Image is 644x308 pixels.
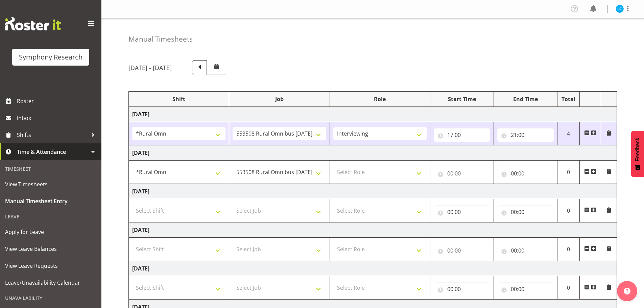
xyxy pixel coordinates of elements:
h4: Manual Timesheets [128,35,193,43]
span: Shifts [17,130,88,140]
div: Start Time [434,95,490,103]
td: [DATE] [129,184,617,199]
a: Manual Timesheet Entry [2,193,100,210]
input: Click to select... [497,205,554,219]
td: [DATE] [129,107,617,122]
td: 0 [557,238,580,261]
input: Click to select... [497,167,554,180]
input: Click to select... [434,205,490,219]
td: 0 [557,199,580,222]
div: Shift [132,95,225,103]
img: lindsay-carroll-holland11869.jpg [616,5,624,13]
input: Click to select... [434,167,490,180]
input: Click to select... [497,282,554,296]
td: 0 [557,276,580,300]
td: [DATE] [129,222,617,238]
div: Total [561,95,576,103]
span: Inbox [17,113,98,123]
img: Rosterit website logo [5,17,61,30]
input: Click to select... [434,244,490,257]
span: Leave/Unavailability Calendar [5,278,96,288]
input: Click to select... [497,128,554,142]
div: Job [233,95,326,103]
a: Leave/Unavailability Calendar [2,274,100,291]
span: Apply for Leave [5,227,96,237]
span: Manual Timesheet Entry [5,196,96,206]
input: Click to select... [434,128,490,142]
div: End Time [497,95,554,103]
button: Feedback - Show survey [631,131,644,177]
span: View Timesheets [5,179,96,189]
img: help-xxl-2.png [624,288,630,294]
span: Feedback [635,138,641,161]
div: Leave [2,210,100,223]
a: View Timesheets [2,176,100,193]
a: View Leave Requests [2,257,100,274]
div: Unavailability [2,291,100,305]
td: 4 [557,122,580,145]
div: Timesheet [2,162,100,176]
span: View Leave Requests [5,261,96,271]
a: Apply for Leave [2,223,100,240]
a: View Leave Balances [2,240,100,257]
h5: [DATE] - [DATE] [128,64,172,71]
td: 0 [557,161,580,184]
input: Click to select... [434,282,490,296]
span: Roster [17,96,98,106]
td: [DATE] [129,145,617,161]
div: Role [333,95,427,103]
input: Click to select... [497,244,554,257]
span: View Leave Balances [5,244,96,254]
span: Time & Attendance [17,147,88,157]
td: [DATE] [129,261,617,276]
div: Symphony Research [19,52,82,62]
